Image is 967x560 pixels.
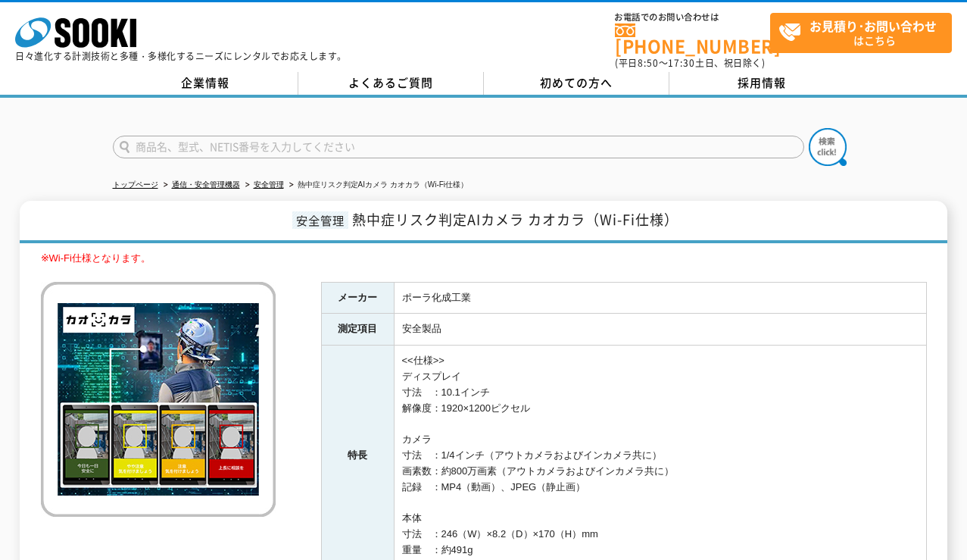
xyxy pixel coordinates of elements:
[298,72,484,95] a: よくあるご質問
[615,56,765,70] span: (平日 ～ 土日、祝日除く)
[113,136,804,158] input: 商品名、型式、NETIS番号を入力してください
[41,282,276,517] img: 熱中症リスク判定AIカメラ カオカラ（Wi-Fi仕様）
[321,314,394,346] th: 測定項目
[113,72,298,95] a: 企業情報
[809,128,847,166] img: btn_search.png
[668,56,695,70] span: 17:30
[615,23,770,55] a: [PHONE_NUMBER]
[809,17,937,35] strong: お見積り･お問い合わせ
[540,74,613,91] span: 初めての方へ
[172,180,240,189] a: 通信・安全管理機器
[292,211,348,229] span: 安全管理
[770,13,952,53] a: お見積り･お問い合わせはこちら
[254,180,284,189] a: 安全管理
[15,52,347,61] p: 日々進化する計測技術と多種・多様化するニーズにレンタルでお応えします。
[352,209,678,230] span: 熱中症リスク判定AIカメラ カオカラ（Wi-Fi仕様）
[615,13,770,22] span: お電話でのお問い合わせは
[41,251,927,267] p: ※Wi-Fi仕様となります。
[113,180,158,189] a: トップページ
[778,14,951,52] span: はこちら
[286,177,469,193] li: 熱中症リスク判定AIカメラ カオカラ（Wi-Fi仕様）
[638,56,659,70] span: 8:50
[321,282,394,314] th: メーカー
[394,282,926,314] td: ポーラ化成工業
[394,314,926,346] td: 安全製品
[484,72,669,95] a: 初めての方へ
[669,72,855,95] a: 採用情報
